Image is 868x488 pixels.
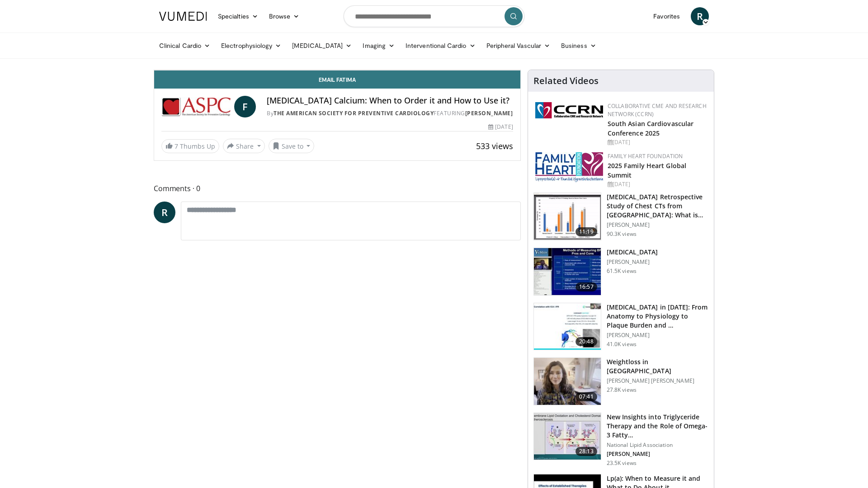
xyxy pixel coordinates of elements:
[533,303,708,351] a: 20:48 [MEDICAL_DATA] in [DATE]: From Anatomy to Physiology to Plaque Burden and … [PERSON_NAME] 4...
[534,193,601,240] img: c2eb46a3-50d3-446d-a553-a9f8510c7760.150x105_q85_crop-smart_upscale.jpg
[607,441,708,449] p: National Lipid Association
[175,142,178,150] span: 7
[608,138,707,146] div: [DATE]
[607,450,708,458] p: [PERSON_NAME]
[154,183,521,194] span: Comments 0
[607,267,637,275] p: 61.5K views
[533,248,708,296] a: 16:57 [MEDICAL_DATA] [PERSON_NAME] 61.5K views
[608,102,707,118] a: Collaborative CME and Research Network (CCRN)
[608,161,686,179] a: 2025 Family Heart Global Summit
[269,139,315,153] button: Save to
[607,230,637,238] p: 90.3K views
[607,303,708,330] h3: [MEDICAL_DATA] in [DATE]: From Anatomy to Physiology to Plaque Burden and …
[607,377,708,385] p: [PERSON_NAME] [PERSON_NAME]
[608,119,694,137] a: South Asian Cardiovascular Conference 2025
[607,248,658,257] h3: [MEDICAL_DATA]
[535,152,603,182] img: 96363db5-6b1b-407f-974b-715268b29f70.jpeg.150x105_q85_autocrop_double_scale_upscale_version-0.2.jpg
[576,282,597,291] span: 16:57
[357,37,400,55] a: Imaging
[154,37,216,55] a: Clinical Cardio
[607,221,708,229] p: [PERSON_NAME]
[607,460,637,467] p: 23.5K views
[534,248,601,295] img: a92b9a22-396b-4790-a2bb-5028b5f4e720.150x105_q85_crop-smart_upscale.jpg
[556,37,602,55] a: Business
[234,96,256,117] a: F
[533,357,708,405] a: 07:41 Weightloss in [GEOGRAPHIC_DATA] [PERSON_NAME] [PERSON_NAME] 27.8K views
[212,7,264,25] a: Specialties
[161,139,219,153] a: 7 Thumbs Up
[534,358,601,405] img: 9983fed1-7565-45be-8934-aef1103ce6e2.150x105_q85_crop-smart_upscale.jpg
[607,258,658,266] p: [PERSON_NAME]
[533,192,708,240] a: 11:19 [MEDICAL_DATA] Retrospective Study of Chest CTs from [GEOGRAPHIC_DATA]: What is the Re… [PE...
[607,332,708,339] p: [PERSON_NAME]
[287,37,357,55] a: [MEDICAL_DATA]
[608,180,707,188] div: [DATE]
[533,75,599,86] h4: Related Videos
[267,109,513,117] div: By FEATURING
[607,386,637,394] p: 27.8K views
[161,96,231,117] img: The American Society for Preventive Cardiology
[159,12,207,21] img: VuMedi Logo
[691,7,709,25] a: R
[534,413,601,460] img: 45ea033d-f728-4586-a1ce-38957b05c09e.150x105_q85_crop-smart_upscale.jpg
[267,96,513,106] h4: [MEDICAL_DATA] Calcium: When to Order it and How to Use it?
[535,102,603,118] img: a04ee3ba-8487-4636-b0fb-5e8d268f3737.png.150x105_q85_autocrop_double_scale_upscale_version-0.2.png
[607,413,708,440] h3: New Insights into Triglyceride Therapy and the Role of Omega-3 Fatty…
[264,7,305,25] a: Browse
[154,70,520,89] a: Email Fatima
[488,123,513,131] div: [DATE]
[607,192,708,220] h3: [MEDICAL_DATA] Retrospective Study of Chest CTs from [GEOGRAPHIC_DATA]: What is the Re…
[400,37,481,55] a: Interventional Cardio
[576,337,597,346] span: 20:48
[534,303,601,350] img: 823da73b-7a00-425d-bb7f-45c8b03b10c3.150x105_q85_crop-smart_upscale.jpg
[154,202,175,223] a: R
[576,392,597,401] span: 07:41
[576,447,597,456] span: 28:13
[607,357,708,375] h3: Weightloss in [GEOGRAPHIC_DATA]
[223,139,265,153] button: Share
[481,37,556,55] a: Peripheral Vascular
[344,5,524,27] input: Search topics, interventions
[274,109,434,117] a: The American Society for Preventive Cardiology
[576,227,597,236] span: 11:19
[533,413,708,467] a: 28:13 New Insights into Triglyceride Therapy and the Role of Omega-3 Fatty… National Lipid Associ...
[465,109,513,117] a: [PERSON_NAME]
[648,7,685,25] a: Favorites
[608,152,683,160] a: Family Heart Foundation
[476,141,513,151] span: 533 views
[607,341,637,348] p: 41.0K views
[216,37,287,55] a: Electrophysiology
